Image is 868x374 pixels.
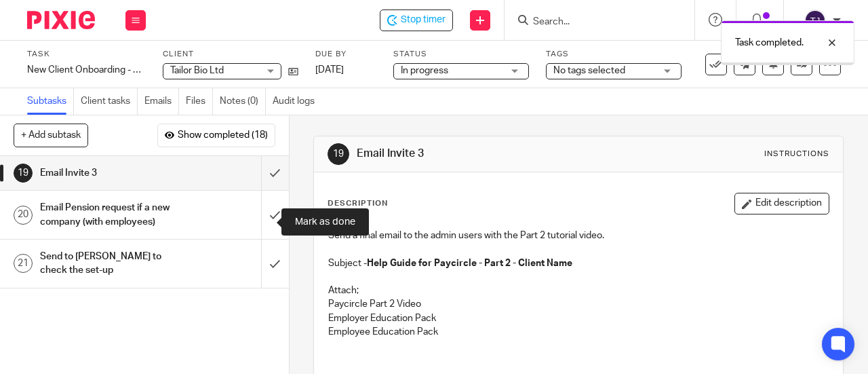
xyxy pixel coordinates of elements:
[328,257,829,270] p: Subject -
[14,164,33,183] div: 19
[163,49,298,60] label: Client
[315,65,344,75] span: [DATE]
[27,88,74,115] a: Subtasks
[81,88,138,115] a: Client tasks
[27,63,146,77] div: New Client Onboarding - Payroll Paycircle
[315,49,376,60] label: Due by
[157,124,275,147] button: Show completed (18)
[367,259,572,268] strong: Help Guide for Paycircle - Part 2 - Client Name
[734,193,829,214] button: Edit description
[14,124,88,147] button: + Add subtask
[27,49,146,60] label: Task
[553,66,625,75] span: No tags selected
[170,66,224,75] span: Tailor Bio Ltd
[328,229,829,242] p: Send a final email to the admin users with the Part 2 tutorial video.
[14,254,33,273] div: 21
[178,130,268,141] span: Show completed (18)
[393,49,529,60] label: Status
[401,66,448,75] span: In progress
[328,297,829,311] p: Paycircle Part 2 Video
[220,88,266,115] a: Notes (0)
[380,10,453,31] div: Tailor Bio Ltd - New Client Onboarding - Payroll Paycircle
[735,36,804,50] p: Task completed.
[328,284,829,297] p: Attach;
[401,13,446,27] span: Stop timer
[186,88,213,115] a: Files
[273,88,321,115] a: Audit logs
[328,325,829,339] p: Employee Education Pack
[14,206,33,225] div: 20
[40,198,178,232] h1: Email Pension request if a new company (with employees)
[40,163,178,183] h1: Email Invite 3
[328,198,388,209] p: Description
[357,147,608,161] h1: Email Invite 3
[804,10,826,31] img: svg%3E
[764,149,829,160] div: Instructions
[27,11,95,29] img: Pixie
[328,312,829,325] p: Employer Education Pack
[40,246,178,281] h1: Send to [PERSON_NAME] to check the set-up
[144,88,179,115] a: Emails
[328,143,349,165] div: 19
